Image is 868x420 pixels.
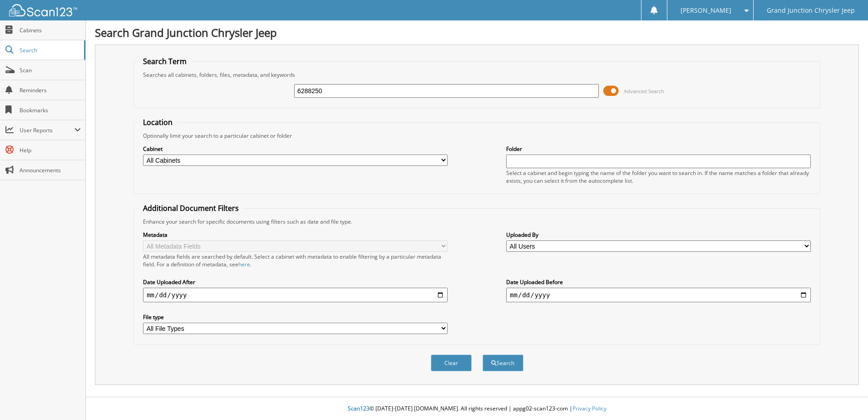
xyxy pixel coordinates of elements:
span: [PERSON_NAME] [681,8,731,13]
label: Cabinet [143,145,448,153]
legend: Additional Document Filters [138,203,243,213]
button: Clear [431,355,472,371]
label: Folder [506,145,811,153]
div: Select a cabinet and begin typing the name of the folder you want to search in. If the name match... [506,169,811,185]
span: Announcements [20,166,81,174]
button: Search [483,355,523,371]
h1: Search Grand Junction Chrysler Jeep [95,25,859,40]
label: File type [143,313,448,321]
div: Enhance your search for specific documents using filters such as date and file type. [138,218,815,225]
label: Metadata [143,231,448,239]
span: Search [20,46,79,54]
div: © [DATE]-[DATE] [DOMAIN_NAME]. All rights reserved | appg02-scan123-com | [86,398,868,420]
a: here [238,260,250,268]
input: end [506,288,811,302]
iframe: Chat Widget [823,376,868,420]
span: User Reports [20,126,74,134]
img: scan123-logo-white.svg [9,4,77,16]
div: All metadata fields are searched by default. Select a cabinet with metadata to enable filtering b... [143,253,448,268]
div: Optionally limit your search to a particular cabinet or folder [138,132,815,140]
span: Cabinets [20,26,81,34]
span: Bookmarks [20,106,81,114]
label: Date Uploaded Before [506,278,811,286]
span: Reminders [20,86,81,94]
input: start [143,288,448,302]
label: Uploaded By [506,231,811,239]
legend: Location [138,117,177,127]
legend: Search Term [138,56,191,66]
span: Help [20,146,81,154]
div: Searches all cabinets, folders, files, metadata, and keywords [138,71,815,79]
span: Scan [20,66,81,74]
a: Privacy Policy [572,405,607,412]
label: Date Uploaded After [143,278,448,286]
span: Grand Junction Chrysler Jeep [767,8,855,13]
span: Scan123 [348,405,370,412]
span: Advanced Search [624,88,664,95]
